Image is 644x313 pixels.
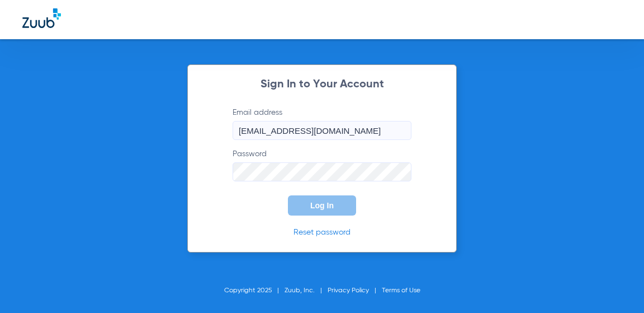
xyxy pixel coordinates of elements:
[285,285,328,296] li: Zuub, Inc.
[216,79,428,90] h2: Sign In to Your Account
[310,201,334,210] span: Log In
[293,228,351,236] a: Reset password
[233,121,411,140] input: Email address
[288,195,356,216] button: Log In
[233,148,411,181] label: Password
[224,285,285,296] li: Copyright 2025
[233,107,411,140] label: Email address
[328,287,369,294] a: Privacy Policy
[382,287,420,294] a: Terms of Use
[233,162,411,181] input: Password
[22,8,61,28] img: Zuub Logo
